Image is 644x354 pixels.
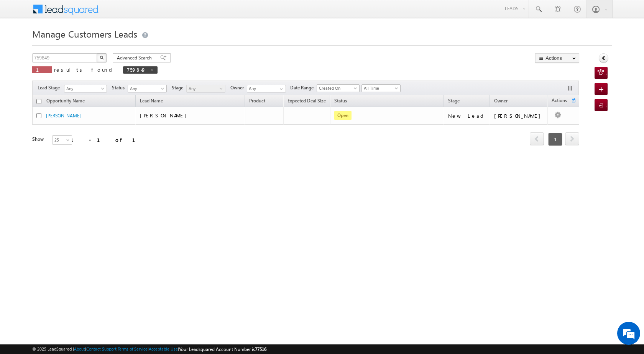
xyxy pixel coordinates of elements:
[448,112,486,119] div: New Lead
[64,85,104,92] span: Any
[548,96,571,106] span: Actions
[32,28,137,40] span: Manage Customers Leads
[46,98,85,104] span: Opportunity Name
[276,85,285,93] a: Show All Items
[127,66,146,73] span: 759849
[565,132,579,145] span: next
[100,56,103,59] img: Search
[36,66,48,73] span: 1
[548,133,562,146] span: 1
[530,132,544,145] span: prev
[230,84,247,91] span: Owner
[179,346,266,352] span: Your Leadsquared Account Number is
[330,97,351,107] a: Status
[64,85,107,92] a: Any
[53,137,73,143] span: 25
[128,85,164,92] span: Any
[71,135,145,144] div: 1 - 1 of 1
[43,97,89,107] a: Opportunity Name
[187,85,223,92] span: Any
[448,98,460,104] span: Stage
[136,97,167,107] span: Lead Name
[317,85,357,92] span: Created On
[46,113,84,119] a: [PERSON_NAME] -
[530,133,544,145] a: prev
[36,99,41,104] input: Check all records
[140,112,190,119] span: [PERSON_NAME]
[186,85,225,92] a: Any
[118,346,148,351] a: Terms of Service
[565,133,579,145] a: next
[172,84,186,91] span: Stage
[362,85,398,92] span: All Time
[117,54,154,61] span: Advanced Search
[54,66,115,73] span: results found
[52,135,72,145] a: 25
[32,346,266,353] span: © 2025 LeadSquared | | | | |
[149,346,178,351] a: Acceptable Use
[128,85,167,92] a: Any
[494,98,508,104] span: Owner
[290,84,317,91] span: Date Range
[287,98,326,104] span: Expected Deal Size
[255,346,266,352] span: 77516
[494,112,544,119] div: [PERSON_NAME]
[444,97,463,107] a: Stage
[361,84,401,92] a: All Time
[86,346,117,351] a: Contact Support
[249,98,265,104] span: Product
[112,84,128,91] span: Status
[32,136,46,143] div: Show
[334,111,352,120] span: Open
[317,84,360,92] a: Created On
[247,85,286,92] input: Type to Search
[74,346,85,351] a: About
[284,97,330,107] a: Expected Deal Size
[38,84,63,91] span: Lead Stage
[535,53,579,63] button: Actions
